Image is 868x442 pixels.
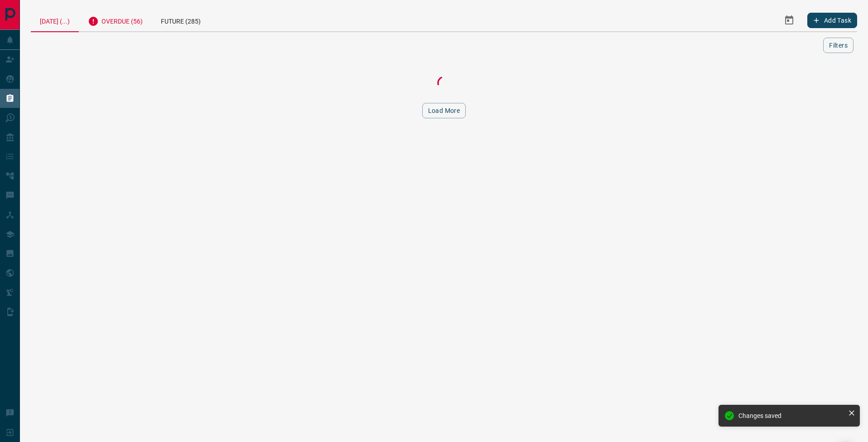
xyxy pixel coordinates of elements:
div: Future (285) [152,9,210,31]
div: Loading [399,74,489,92]
div: [DATE] (...) [31,9,79,32]
button: Select Date Range [778,10,800,31]
div: Changes saved [738,412,844,419]
div: Overdue (56) [79,9,152,31]
button: Load More [422,103,466,118]
button: Filters [823,38,854,53]
button: Add Task [807,13,857,28]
